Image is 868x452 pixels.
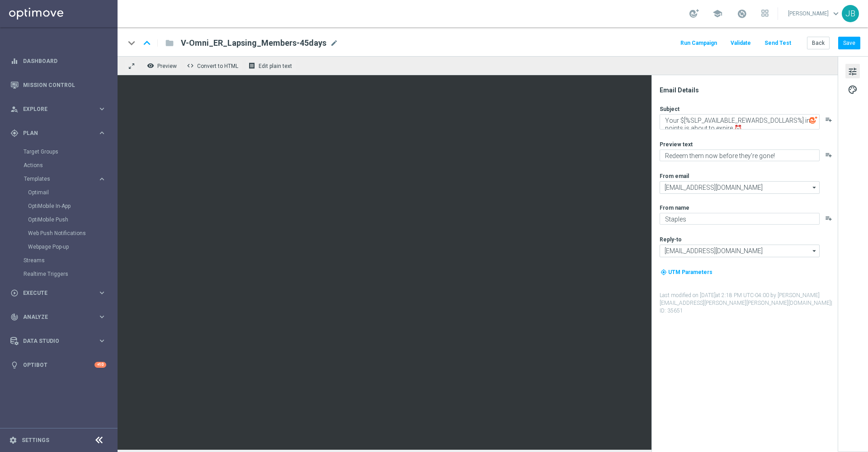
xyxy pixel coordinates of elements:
div: Explore [10,105,98,113]
button: playlist_add [825,116,832,123]
div: +10 [94,362,106,368]
span: Analyze [23,314,98,320]
div: Analyze [10,313,98,321]
a: Webpage Pop-up [28,243,94,250]
i: lightbulb [10,361,19,369]
span: school [712,9,722,19]
i: keyboard_arrow_right [98,313,106,321]
a: Actions [24,162,94,169]
button: receipt Edit plain text [246,60,296,72]
div: Templates [24,172,117,254]
div: Templates [24,176,98,182]
div: Dashboard [10,49,106,73]
div: track_changes Analyze keyboard_arrow_right [10,313,107,321]
button: remove_red_eye Preview [145,60,181,72]
button: Templates keyboard_arrow_right [24,175,107,183]
span: tune [848,66,858,77]
button: person_search Explore keyboard_arrow_right [10,106,107,113]
i: track_changes [10,313,19,321]
div: Optibot [10,353,106,377]
i: keyboard_arrow_right [98,289,106,297]
i: my_location [660,269,667,275]
div: Streams [24,254,117,267]
button: Validate [729,37,752,49]
i: settings [9,436,17,444]
input: Select [660,245,820,257]
a: Optimail [28,189,94,196]
button: play_circle_outline Execute keyboard_arrow_right [10,289,107,297]
span: palette [848,84,858,96]
a: Settings [22,438,49,443]
div: Mission Control [10,73,106,97]
span: Edit plain text [259,63,292,69]
label: Last modified on [DATE] at 2:18 PM UTC-04:00 by [PERSON_NAME][EMAIL_ADDRESS][PERSON_NAME][PERSON_... [660,292,837,314]
span: Preview [157,63,177,69]
a: OptiMobile Push [28,216,94,223]
div: Execute [10,289,98,297]
button: Mission Control [10,82,107,89]
a: OptiMobile In-App [28,202,94,210]
label: Reply-to [660,236,682,243]
button: playlist_add [825,151,832,159]
span: code [187,62,194,69]
span: Validate [731,40,751,46]
div: Data Studio keyboard_arrow_right [10,337,107,345]
span: keyboard_arrow_down [831,9,841,19]
button: Send Test [763,37,793,49]
label: Subject [660,106,679,113]
span: Explore [23,106,98,112]
div: OptiMobile In-App [28,199,117,213]
button: my_location UTM Parameters [660,267,713,277]
a: Mission Control [23,73,106,97]
div: OptiMobile Push [28,213,117,226]
i: receipt [248,62,255,69]
div: Email Details [660,86,837,94]
a: Streams [24,257,94,264]
a: Optibot [23,353,94,377]
a: [PERSON_NAME]keyboard_arrow_down [787,7,842,20]
span: V-Omni_ER_Lapsing_Members-45days [181,38,326,48]
i: keyboard_arrow_right [98,175,106,183]
span: Plan [23,130,98,136]
span: Data Studio [23,338,98,344]
div: Webpage Pop-up [28,240,117,254]
button: lightbulb Optibot +10 [10,361,107,369]
i: person_search [10,105,19,113]
span: UTM Parameters [668,269,712,275]
div: Optimail [28,186,117,199]
i: keyboard_arrow_right [98,105,106,113]
span: Templates [24,176,89,182]
div: Realtime Triggers [24,267,117,281]
button: playlist_add [825,215,832,222]
button: tune [845,64,860,78]
i: keyboard_arrow_right [98,337,106,345]
i: equalizer [10,57,19,65]
div: Target Groups [24,145,117,159]
div: JB [842,5,859,22]
a: Dashboard [23,49,106,73]
span: Convert to HTML [197,63,238,69]
label: Preview text [660,141,693,148]
img: optiGenie.svg [809,116,817,124]
div: Data Studio [10,337,98,345]
span: mode_edit [330,39,338,47]
div: Actions [24,159,117,172]
div: gps_fixed Plan keyboard_arrow_right [10,130,107,137]
input: Select [660,181,820,194]
button: Back [807,37,830,49]
button: equalizer Dashboard [10,58,107,65]
button: Run Campaign [679,37,718,49]
i: keyboard_arrow_right [98,129,106,137]
i: play_circle_outline [10,289,19,297]
button: Save [838,37,860,49]
a: Realtime Triggers [24,270,94,278]
i: keyboard_arrow_up [140,36,154,50]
